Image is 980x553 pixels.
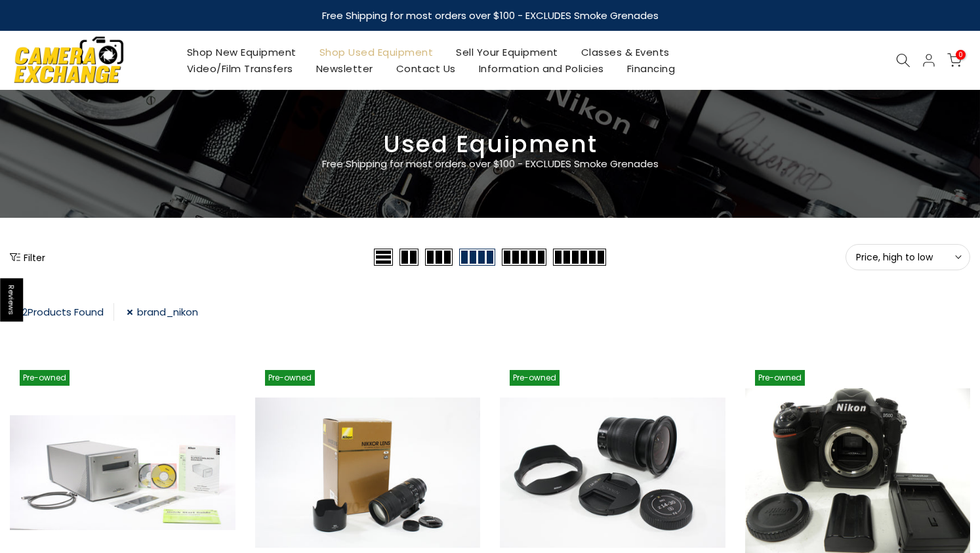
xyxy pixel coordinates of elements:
[10,251,45,264] button: Show filters
[304,60,384,77] a: Newsletter
[467,60,615,77] a: Information and Policies
[956,50,966,60] span: 0
[384,60,467,77] a: Contact Us
[846,244,970,270] button: Price, high to low
[127,303,198,321] a: brand_nikon
[947,53,962,68] a: 0
[569,44,681,60] a: Classes & Events
[856,251,960,263] span: Price, high to low
[445,44,570,60] a: Sell Your Equipment
[10,303,114,321] div: Products Found
[175,44,308,60] a: Shop New Equipment
[615,60,687,77] a: Financing
[322,9,659,22] strong: Free Shipping for most orders over $100 - EXCLUDES Smoke Grenades
[175,60,304,77] a: Video/Film Transfers
[244,156,736,172] p: Free Shipping for most orders over $100 - EXCLUDES Smoke Grenades
[308,44,445,60] a: Shop Used Equipment
[10,136,970,153] h3: Used Equipment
